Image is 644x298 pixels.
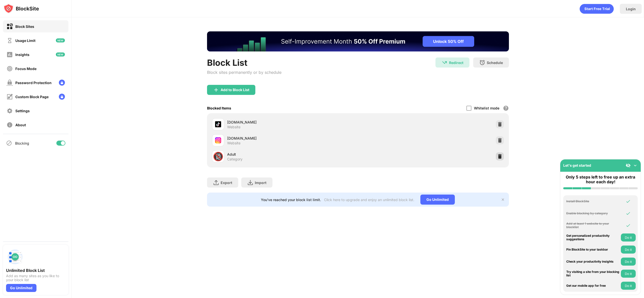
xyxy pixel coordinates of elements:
[566,212,620,215] div: Enable blocking by category
[213,151,223,162] div: 🔞
[56,38,65,42] img: new-icon.svg
[7,122,13,128] img: about-off.svg
[621,246,636,254] button: Do it
[563,163,591,167] div: Let's get started
[15,141,29,145] div: Blocking
[324,198,414,202] div: Click here to upgrade and enjoy an unlimited block list.
[621,233,636,242] button: Do it
[15,95,49,99] div: Custom Block Page
[566,200,620,203] div: Install BlockSite
[626,7,636,11] div: Login
[580,4,614,14] div: animation
[59,94,65,100] img: lock-menu.svg
[626,223,631,228] img: omni-check.svg
[487,61,503,65] div: Schedule
[15,52,29,57] div: Insights
[255,181,266,185] div: Import
[59,80,65,86] img: lock-menu.svg
[626,211,631,216] img: omni-check.svg
[7,108,13,114] img: settings-off.svg
[7,37,13,44] img: time-usage-off.svg
[7,80,13,86] img: password-protection-off.svg
[6,274,65,282] div: Add as many sites as you like to your block list
[566,270,620,277] div: Try visiting a site from your blocking list
[221,88,249,92] div: Add to Block List
[215,137,221,143] img: favicons
[626,199,631,204] img: omni-check.svg
[15,81,52,85] div: Password Protection
[227,152,358,157] div: Adult
[6,248,24,266] img: push-block-list.svg
[227,120,358,125] div: [DOMAIN_NAME]
[6,140,12,146] img: blocking-icon.svg
[621,258,636,266] button: Do it
[501,198,505,202] img: x-button.svg
[449,61,463,65] div: Redirect
[4,4,39,14] img: logo-blocksite.svg
[15,24,34,29] div: Block Sites
[15,67,36,71] div: Focus Mode
[621,270,636,278] button: Do it
[15,109,30,113] div: Settings
[7,66,13,72] img: focus-off.svg
[261,198,321,202] div: You’ve reached your block list limit.
[227,157,243,161] div: Category
[626,163,631,168] img: eye-not-visible.svg
[6,268,65,273] div: Unlimited Block List
[207,57,281,68] div: Block List
[227,141,240,145] div: Website
[221,181,232,185] div: Export
[227,136,358,141] div: [DOMAIN_NAME]
[15,38,35,43] div: Usage Limit
[563,175,638,184] div: Only 5 steps left to free up an extra hour each day!
[7,23,13,30] img: block-on.svg
[207,31,509,51] iframe: Banner
[566,248,620,251] div: Pin BlockSite to your taskbar
[566,260,620,263] div: Check your productivity insights
[474,106,499,110] div: Whitelist mode
[420,195,455,205] div: Go Unlimited
[7,94,13,100] img: customize-block-page-off.svg
[207,106,231,110] div: Blocked Items
[566,234,620,241] div: Get personalized productivity suggestions
[7,51,13,58] img: insights-off.svg
[227,125,240,129] div: Website
[633,163,638,168] img: omni-setup-toggle.svg
[15,123,26,127] div: About
[56,52,65,56] img: new-icon.svg
[215,121,221,127] img: favicons
[6,284,36,292] div: Go Unlimited
[621,282,636,290] button: Do it
[566,284,620,287] div: Get our mobile app for free
[566,222,620,229] div: Add at least 1 website to your blocklist
[207,70,281,75] div: Block sites permanently or by schedule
